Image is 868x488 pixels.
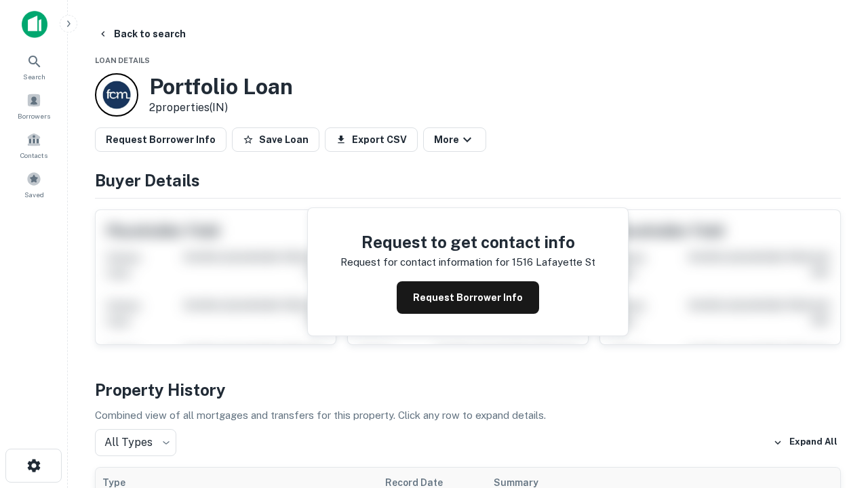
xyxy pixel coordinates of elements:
p: Request for contact information for [340,254,509,270]
a: Search [4,48,64,85]
h4: Property History [95,378,841,402]
a: Borrowers [4,87,64,124]
button: Request Borrower Info [397,281,539,314]
p: Combined view of all mortgages and transfers for this property. Click any row to expand details. [95,407,841,424]
p: 1516 lafayette st [512,254,595,270]
button: More [423,127,486,152]
span: Saved [24,189,44,200]
a: Contacts [4,127,64,163]
a: Saved [4,166,64,203]
div: All Types [95,429,176,456]
span: Borrowers [18,110,50,121]
button: Back to search [92,22,191,46]
button: Export CSV [325,127,418,152]
span: Search [23,71,45,82]
img: capitalize-icon.png [22,11,47,38]
button: Save Loan [232,127,319,152]
span: Contacts [20,150,47,161]
button: Request Borrower Info [95,127,226,152]
h4: Request to get contact info [340,230,595,254]
button: Expand All [770,432,841,453]
h4: Buyer Details [95,168,841,192]
p: 2 properties (IN) [149,100,293,116]
span: Loan Details [95,56,150,64]
iframe: Chat Widget [800,380,868,445]
h3: Portfolio Loan [149,74,293,100]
